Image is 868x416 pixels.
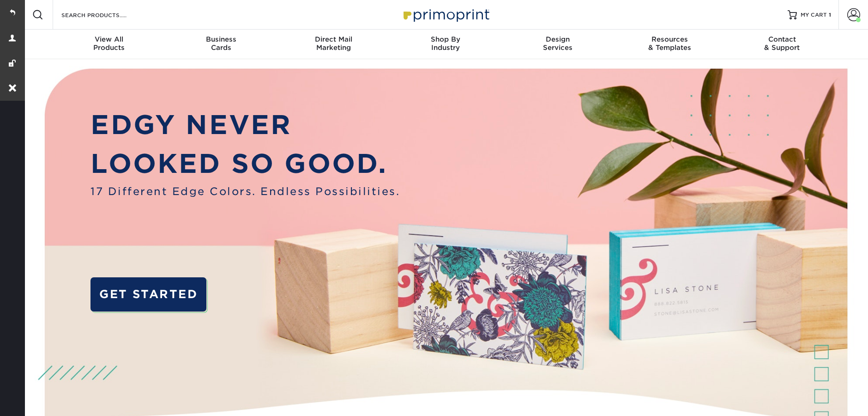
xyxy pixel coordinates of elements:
[90,144,400,184] p: LOOKED SO GOOD.
[277,35,390,43] span: Direct Mail
[90,184,400,199] span: 17 Different Edge Colors. Endless Possibilities.
[277,30,390,59] a: Direct MailMarketing
[165,35,277,43] span: Business
[277,35,390,52] div: Marketing
[390,35,502,43] span: Shop By
[60,9,151,20] input: SEARCH PRODUCTS.....
[614,30,726,59] a: Resources& Templates
[501,30,614,59] a: DesignServices
[501,35,614,43] span: Design
[53,35,165,52] div: Products
[90,277,206,312] a: GET STARTED
[801,11,827,19] span: MY CART
[165,35,277,52] div: Cards
[399,5,492,24] img: Primoprint
[829,12,831,18] span: 1
[501,35,614,52] div: Services
[53,35,165,43] span: View All
[390,35,502,52] div: Industry
[726,35,838,43] span: Contact
[614,35,726,52] div: & Templates
[90,105,400,145] p: EDGY NEVER
[165,30,277,59] a: BusinessCards
[390,30,502,59] a: Shop ByIndustry
[726,35,838,52] div: & Support
[726,30,838,59] a: Contact& Support
[614,35,726,43] span: Resources
[53,30,165,59] a: View AllProducts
